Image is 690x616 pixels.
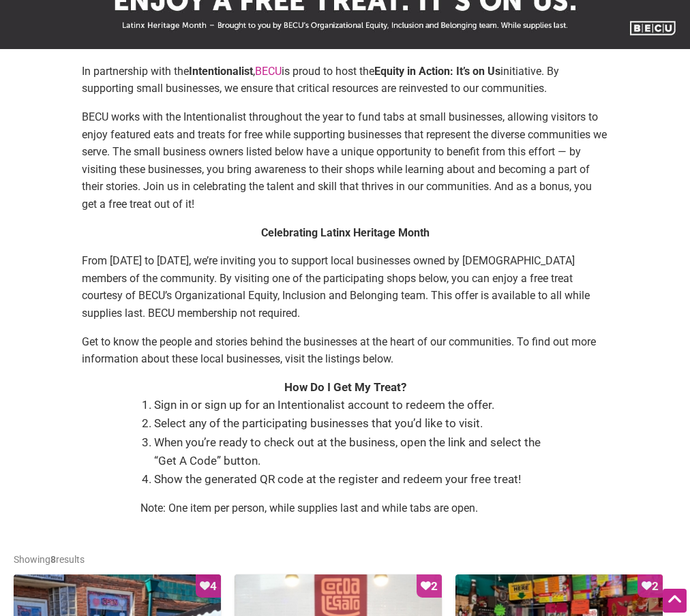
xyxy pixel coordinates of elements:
p: Get to know the people and stories behind the businesses at the heart of our communities. To find... [82,333,608,368]
li: Select any of the participating businesses that you’d like to visit. [154,414,550,433]
p: BECU works with the Intentionalist throughout the year to fund tabs at small businesses, allowing... [82,108,608,213]
li: Sign in or sign up for an Intentionalist account to redeem the offer. [154,396,550,414]
strong: Equity in Action: It’s on Us [374,65,500,78]
div: Scroll Back to Top [663,589,687,613]
strong: Celebrating Latinx Heritage Month [261,226,430,239]
span: Showing results [14,554,85,565]
p: In partnership with the , is proud to host the initiative. By supporting small businesses, we ens... [82,63,608,97]
strong: Intentionalist [189,65,253,78]
p: Note: One item per person, while supplies last and while tabs are open. [140,499,550,517]
li: When you’re ready to check out at the business, open the link and select the “Get A Code” button. [154,433,550,470]
p: From [DATE] to [DATE], we’re inviting you to support local businesses owned by [DEMOGRAPHIC_DATA]... [82,252,608,322]
b: 8 [50,554,56,565]
a: BECU [255,65,282,78]
li: Show the generated QR code at the register and redeem your free treat! [154,470,550,489]
strong: How Do I Get My Treat? [284,380,406,394]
